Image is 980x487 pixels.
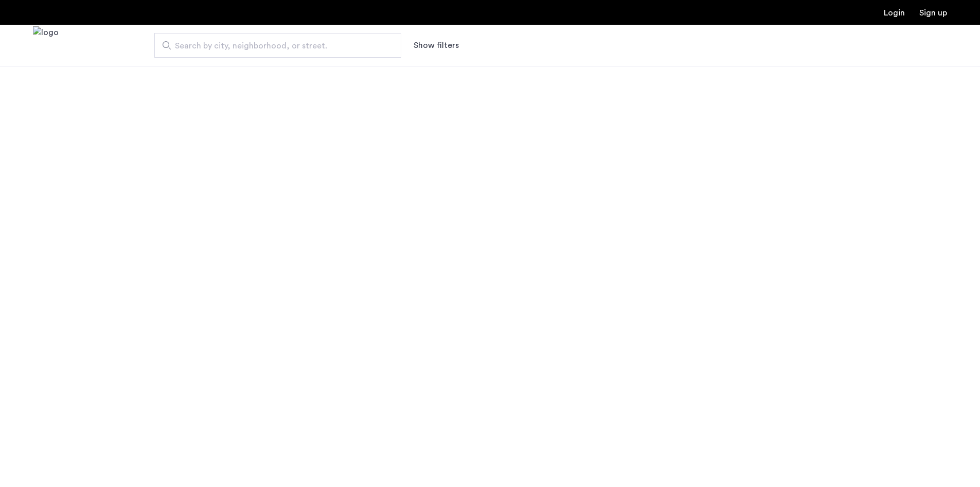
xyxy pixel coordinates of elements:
a: Registration [919,9,947,17]
input: Apartment Search [154,33,401,58]
img: logo [33,26,59,65]
span: Search by city, neighborhood, or street. [175,40,372,52]
button: Show or hide filters [414,39,459,52]
a: Cazamio Logo [33,26,59,65]
a: Login [884,9,905,17]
